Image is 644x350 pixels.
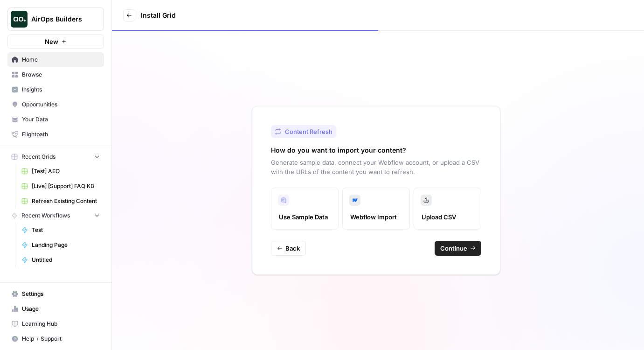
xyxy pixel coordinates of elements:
span: Test [32,226,100,234]
img: AirOps Builders Logo [11,11,28,28]
span: Refresh Existing Content [32,197,100,205]
span: Your Data [22,115,100,124]
a: Browse [7,67,104,82]
button: Recent Grids [7,150,104,164]
span: Continue [440,244,467,253]
button: Recent Workflows [7,209,104,223]
span: AirOps Builders [31,14,88,24]
span: [Test] AEO [32,167,100,175]
span: Browse [22,70,100,79]
span: New [45,37,58,46]
a: Flightpath [7,127,104,142]
span: Recent Grids [21,153,55,161]
button: Workspace: AirOps Builders [7,7,104,31]
a: Untitled [17,252,104,267]
a: [Test] AEO [17,164,104,179]
a: Refresh Existing Content [17,194,104,209]
h2: How do you want to import your content? [271,146,406,155]
button: Continue [435,241,481,256]
span: Usage [22,305,100,313]
a: Opportunities [7,97,104,112]
span: Upload CSV [422,212,473,222]
span: Settings [22,290,100,298]
span: [Live] [Support] FAQ KB [32,182,100,190]
span: Recent Workflows [21,211,70,220]
span: Help + Support [22,335,100,343]
a: Test [17,223,104,238]
a: Settings [7,287,104,301]
a: Your Data [7,112,104,127]
span: Flightpath [22,130,100,139]
span: Use Sample Data [279,212,331,222]
a: Landing Page [17,238,104,252]
button: New [7,35,104,49]
a: Usage [7,301,104,316]
span: Learning Hub [22,320,100,328]
span: Home [22,56,100,64]
a: Learning Hub [7,316,104,331]
span: Untitled [32,256,100,264]
a: [Live] [Support] FAQ KB [17,179,104,194]
span: Landing Page [32,241,100,249]
a: Home [7,52,104,67]
span: Content Refresh [285,127,332,136]
span: Webflow Import [350,212,402,222]
button: Back [271,241,306,256]
p: Generate sample data, connect your Webflow account, or upload a CSV with the URLs of the content ... [271,158,481,176]
span: Insights [22,85,100,94]
span: Opportunities [22,100,100,109]
a: Insights [7,82,104,97]
h3: Install Grid [141,11,176,20]
button: Help + Support [7,331,104,346]
span: Back [285,244,300,253]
